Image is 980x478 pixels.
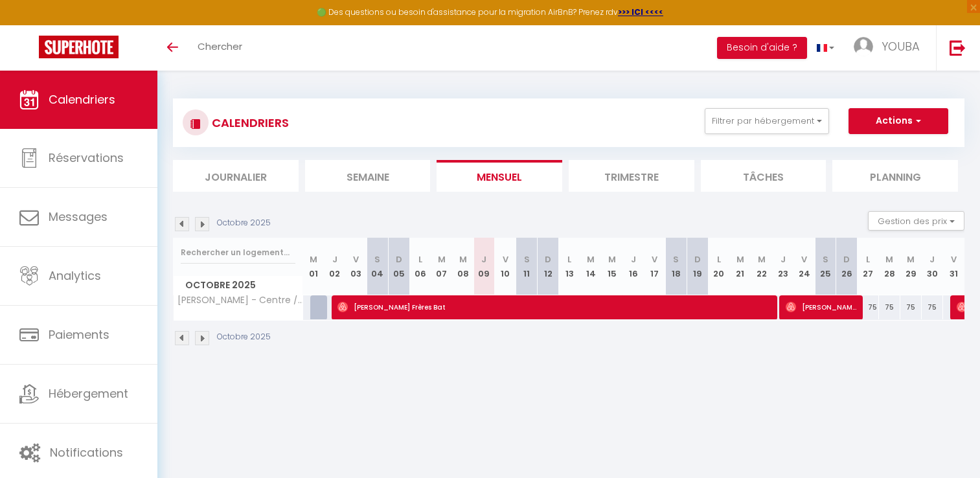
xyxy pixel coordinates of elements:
span: Hébergement [49,385,128,402]
abbr: V [503,253,508,266]
abbr: M [459,253,467,266]
abbr: J [481,253,486,266]
abbr: D [545,253,551,266]
button: Filtrer par hébergement [705,108,829,134]
h3: CALENDRIERS [209,108,289,137]
a: ... YOUBA [844,25,936,71]
th: 19 [687,238,708,295]
abbr: V [652,253,657,266]
abbr: S [524,253,530,266]
abbr: J [631,253,636,266]
th: 15 [602,238,623,295]
li: Mensuel [437,160,562,192]
th: 09 [473,238,495,295]
abbr: V [801,253,807,266]
span: [PERSON_NAME] - Centre / Authentique / Unesco [176,295,305,305]
li: Tâches [701,160,826,192]
th: 07 [431,238,452,295]
th: 08 [452,238,473,295]
abbr: V [353,253,359,266]
div: 75 [922,295,943,319]
th: 11 [516,238,538,295]
li: Planning [832,160,958,192]
img: Super Booking [39,36,119,58]
span: Notifications [50,444,123,461]
span: YOUBA [882,38,920,54]
th: 02 [324,238,345,295]
div: 75 [900,295,922,319]
th: 18 [665,238,687,295]
abbr: M [438,253,446,266]
abbr: V [951,253,957,266]
abbr: S [823,253,828,266]
th: 05 [388,238,409,295]
abbr: J [332,253,337,266]
span: Réservations [49,150,124,166]
abbr: M [885,253,893,266]
div: 75 [879,295,900,319]
div: 75 [858,295,879,319]
th: 06 [409,238,431,295]
th: 22 [751,238,772,295]
span: Messages [49,209,108,225]
li: Semaine [305,160,431,192]
li: Trimestre [569,160,694,192]
abbr: D [396,253,402,266]
abbr: L [866,253,870,266]
a: >>> ICI <<<< [618,6,663,17]
span: Chercher [198,40,242,53]
th: 25 [815,238,836,295]
th: 20 [708,238,729,295]
abbr: L [567,253,571,266]
abbr: M [608,253,616,266]
span: [PERSON_NAME] [786,295,857,319]
th: 16 [623,238,644,295]
button: Besoin d'aide ? [717,37,807,59]
span: Octobre 2025 [174,276,302,295]
abbr: L [418,253,422,266]
th: 03 [345,238,367,295]
button: Actions [849,108,948,134]
input: Rechercher un logement... [181,241,295,264]
abbr: M [587,253,595,266]
th: 21 [729,238,751,295]
a: Chercher [188,25,252,71]
th: 29 [900,238,922,295]
th: 04 [367,238,388,295]
th: 12 [538,238,559,295]
abbr: S [374,253,380,266]
th: 27 [858,238,879,295]
abbr: J [781,253,786,266]
span: Calendriers [49,91,115,108]
abbr: S [673,253,679,266]
th: 23 [772,238,793,295]
abbr: M [736,253,744,266]
th: 01 [303,238,325,295]
abbr: M [758,253,766,266]
abbr: L [717,253,721,266]
th: 26 [836,238,858,295]
th: 17 [644,238,666,295]
th: 24 [793,238,815,295]
th: 13 [559,238,580,295]
th: 28 [879,238,900,295]
th: 14 [580,238,602,295]
p: Octobre 2025 [217,331,271,343]
p: Octobre 2025 [217,217,271,229]
abbr: J [929,253,935,266]
img: ... [854,37,873,56]
img: logout [950,40,966,56]
th: 30 [922,238,943,295]
span: [PERSON_NAME] Frères Bat [337,295,772,319]
abbr: D [843,253,850,266]
li: Journalier [173,160,299,192]
abbr: M [310,253,317,266]
button: Gestion des prix [868,211,964,231]
th: 10 [495,238,516,295]
span: Analytics [49,267,101,284]
th: 31 [943,238,964,295]
span: Paiements [49,326,109,343]
abbr: D [694,253,701,266]
abbr: M [907,253,915,266]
